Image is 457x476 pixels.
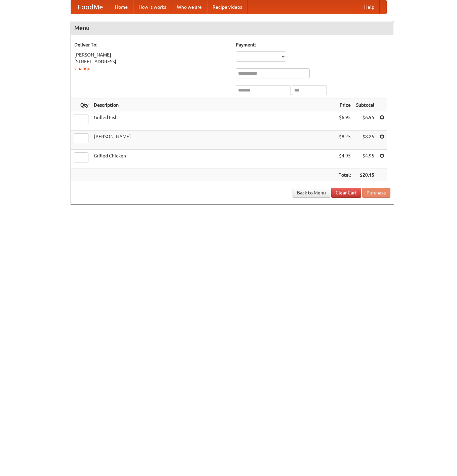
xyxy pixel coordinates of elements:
[71,21,394,35] h4: Menu
[74,66,90,71] a: Change
[336,150,353,169] td: $4.95
[236,41,390,48] h5: Payment:
[336,169,353,181] th: Total:
[74,41,229,48] h5: Deliver To:
[91,99,336,111] th: Description
[359,0,380,14] a: Help
[353,111,377,131] td: $6.95
[331,188,361,198] a: Clear Cart
[353,99,377,111] th: Subtotal
[133,0,172,14] a: How it works
[74,58,229,65] div: [STREET_ADDRESS]
[353,131,377,150] td: $8.25
[353,169,377,181] th: $20.15
[91,150,336,169] td: Grilled Chicken
[74,51,229,58] div: [PERSON_NAME]
[207,0,247,14] a: Recipe videos
[110,0,133,14] a: Home
[293,188,330,198] a: Back to Menu
[172,0,207,14] a: Who we are
[353,150,377,169] td: $4.95
[91,111,336,131] td: Grilled Fish
[71,0,110,14] a: FoodMe
[336,131,353,150] td: $8.25
[336,111,353,131] td: $6.95
[71,99,91,111] th: Qty
[336,99,353,111] th: Price
[362,188,390,198] button: Purchase
[91,131,336,150] td: [PERSON_NAME]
